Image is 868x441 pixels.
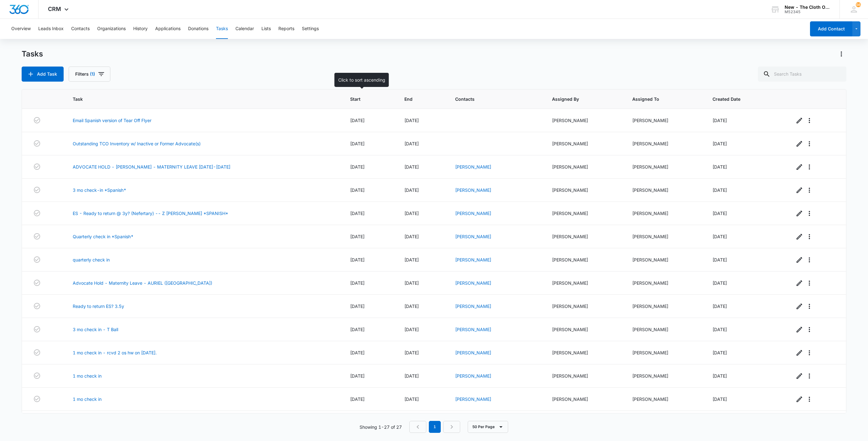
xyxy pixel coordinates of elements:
input: Search Tasks [758,67,846,82]
div: [PERSON_NAME] [632,233,697,240]
div: [PERSON_NAME] [632,280,697,286]
button: Settings [302,19,319,39]
span: Assigned By [552,96,608,102]
span: [DATE] [350,304,365,309]
span: Assigned To [632,96,688,102]
span: [DATE] [404,280,419,286]
span: End [404,96,431,102]
span: [DATE] [404,396,419,402]
span: Task [73,96,326,102]
button: Donations [188,19,208,39]
span: [DATE] [404,373,419,379]
div: [PERSON_NAME] [552,187,617,193]
a: [PERSON_NAME] [455,257,491,262]
div: [PERSON_NAME] [632,396,697,402]
a: [PERSON_NAME] [455,234,491,239]
div: [PERSON_NAME] [632,187,697,193]
span: [DATE] [713,141,727,146]
a: [PERSON_NAME] [455,327,491,332]
span: [DATE] [713,280,727,286]
a: Email Spanish version of Tear Off Flyer [73,117,151,124]
a: ADVOCATE HOLD - [PERSON_NAME] - MATERNITY LEAVE [DATE]-[DATE] [73,164,230,170]
a: 1 mo check in - rcvd 2 os hw on [DATE]. [73,349,157,356]
div: [PERSON_NAME] [552,140,617,147]
a: [PERSON_NAME] [455,164,491,169]
h1: Tasks [22,49,43,59]
a: [PERSON_NAME] [455,211,491,216]
div: [PERSON_NAME] [632,256,697,263]
span: [DATE] [404,257,419,262]
div: [PERSON_NAME] [632,164,697,170]
div: [PERSON_NAME] [552,349,617,356]
a: Advocate Hold - Maternity Leave - AURIEL ([GEOGRAPHIC_DATA]) [73,280,212,286]
span: [DATE] [713,304,727,309]
button: Overview [11,19,31,39]
button: Add Contact [810,21,852,36]
div: [PERSON_NAME] [552,117,617,124]
span: [DATE] [350,373,365,379]
span: [DATE] [350,164,365,169]
button: Leads Inbox [38,19,64,39]
span: [DATE] [350,211,365,216]
div: [PERSON_NAME] [552,326,617,333]
span: [DATE] [404,187,419,193]
span: [DATE] [350,350,365,355]
a: [PERSON_NAME] [455,187,491,193]
span: [DATE] [404,141,419,146]
div: [PERSON_NAME] [552,303,617,309]
span: Contacts [455,96,528,102]
div: [PERSON_NAME] [632,117,697,124]
a: Outstanding TCO Inventory w/ Inactive or Former Advocate(s) [73,140,201,147]
span: [DATE] [350,396,365,402]
button: Lists [261,19,271,39]
span: [DATE] [350,280,365,286]
a: [PERSON_NAME] [455,280,491,286]
button: Add Task [22,67,64,82]
span: [DATE] [713,187,727,193]
a: 1 mo check in [73,373,102,379]
span: CRM [48,6,61,12]
div: notifications count [856,2,861,7]
span: [DATE] [350,327,365,332]
a: ES - Ready to return @ 3y? (Nefertary) -- Z [PERSON_NAME] *SPANISH* [73,210,228,217]
span: [DATE] [404,234,419,239]
a: 3 mo check-in *Spanish* [73,187,126,193]
span: [DATE] [404,327,419,332]
button: Actions [836,49,846,59]
span: [DATE] [350,257,365,262]
div: [PERSON_NAME] [552,373,617,379]
span: [DATE] [713,373,727,379]
div: [PERSON_NAME] [552,280,617,286]
div: [PERSON_NAME] [632,303,697,309]
span: [DATE] [713,164,727,169]
div: [PERSON_NAME] [552,210,617,217]
span: [DATE] [350,118,365,123]
span: [DATE] [713,327,727,332]
button: History [133,19,148,39]
a: [PERSON_NAME] [455,396,491,402]
span: 56 [856,2,861,7]
p: Showing 1-27 of 27 [360,424,402,430]
span: Start [350,96,380,102]
a: Quarterly check in *Spanish* [73,233,134,240]
span: [DATE] [713,257,727,262]
div: account id [785,10,830,14]
span: [DATE] [404,350,419,355]
span: [DATE] [713,350,727,355]
a: quarterly check in [73,256,110,263]
span: (1) [90,72,95,76]
div: [PERSON_NAME] [552,256,617,263]
span: [DATE] [404,211,419,216]
div: [PERSON_NAME] [632,140,697,147]
div: [PERSON_NAME] [632,349,697,356]
div: [PERSON_NAME] [632,210,697,217]
button: Applications [155,19,181,39]
button: Contacts [71,19,90,39]
div: [PERSON_NAME] [552,164,617,170]
span: [DATE] [350,187,365,193]
span: [DATE] [404,118,419,123]
span: [DATE] [713,211,727,216]
button: Filters(1) [69,67,110,82]
a: [PERSON_NAME] [455,373,491,379]
span: [DATE] [350,234,365,239]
